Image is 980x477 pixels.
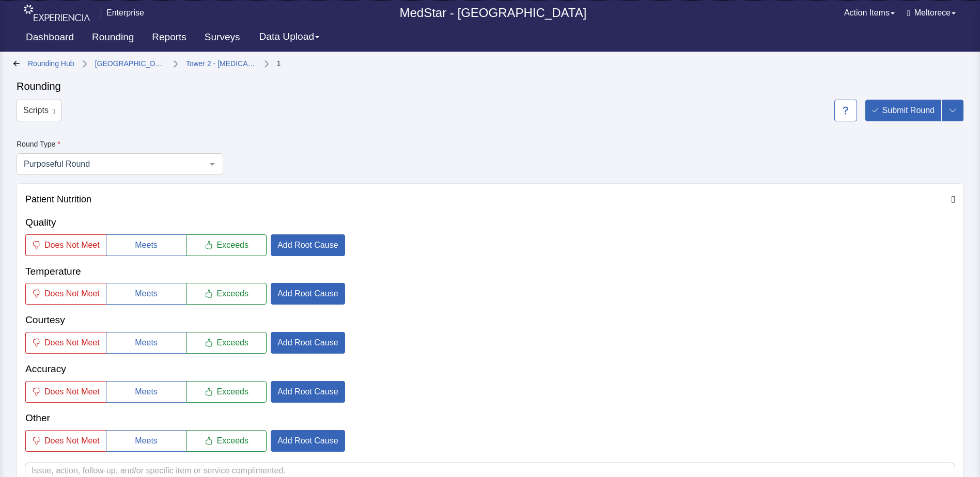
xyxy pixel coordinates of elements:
span: > [253,53,256,74]
button: Does Not Meet [25,332,103,354]
span: Exceeds [213,239,241,251]
button: Exceeds [181,381,259,403]
span: Meets [132,337,153,349]
a: [GEOGRAPHIC_DATA] [90,58,153,69]
span: Exceeds [213,288,241,300]
p: Temperature [25,264,955,279]
a: Dashboard [18,26,79,52]
a: 1 [265,58,268,69]
span: Exceeds [213,337,241,349]
a: Rounding [82,26,137,52]
span: Add Root Cause [270,239,325,251]
button: Does Not Meet [25,430,103,452]
p: Quality [25,215,955,230]
div: Rounding [17,79,963,93]
button: Scripts [17,100,65,121]
span: > [162,53,165,74]
p: MedStar - [GEOGRAPHIC_DATA] [148,5,832,21]
span: Scripts [23,104,48,117]
span: Exceeds [213,435,241,447]
button: Meets [103,430,181,452]
span: Meets [132,386,153,398]
button: Add Root Cause [263,332,332,354]
p: Courtesy [25,313,955,328]
span: Meets [132,288,153,300]
button: Exceeds [181,430,259,452]
button: Add Root Cause [263,430,332,452]
label: Round Type [17,138,223,150]
button: Action Items [832,3,896,23]
span: Does Not Meet [44,337,97,349]
span: Does Not Meet [44,288,97,300]
a: Reports [140,26,189,52]
span: Submit Round [884,104,935,117]
button: Does Not Meet [25,381,103,403]
button: Exceeds [181,332,259,354]
button: Does Not Meet [25,283,103,305]
span: Does Not Meet [44,239,97,251]
button: Meets [103,283,181,305]
span: Add Root Cause [270,288,325,300]
button: Does Not Meet [25,234,103,256]
button: Meets [103,234,181,256]
p: Accuracy [25,362,955,377]
button: Add Root Cause [263,234,332,256]
p: Other [25,411,955,426]
span: Does Not Meet [44,386,97,398]
button: Submit Round [867,100,941,121]
button: Meets [103,332,181,354]
button: Meets [103,381,181,403]
a: Surveys [191,26,239,52]
button: Meltorece [896,3,962,23]
span: Add Root Cause [270,337,325,349]
span: Purposeful Round [21,158,202,169]
a: Rounding Hub [28,58,70,69]
span: Does Not Meet [44,435,97,447]
span: Meets [132,435,153,447]
button: Exceeds [181,234,259,256]
span: Patient Nutrition [25,192,945,206]
button: Add Root Cause [263,381,332,403]
div: Enterprise [101,7,144,19]
button: Exceeds [181,283,259,305]
span: Add Root Cause [270,386,325,398]
img: experiencia_logo.png [24,5,90,22]
span: Meets [132,239,153,251]
button: Add Root Cause [263,283,332,305]
span: Exceeds [213,386,241,398]
span: Add Root Cause [270,435,325,447]
span: > [79,53,82,74]
button: Data Upload [244,27,316,46]
a: Tower 2 - [MEDICAL_DATA] [174,58,244,69]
